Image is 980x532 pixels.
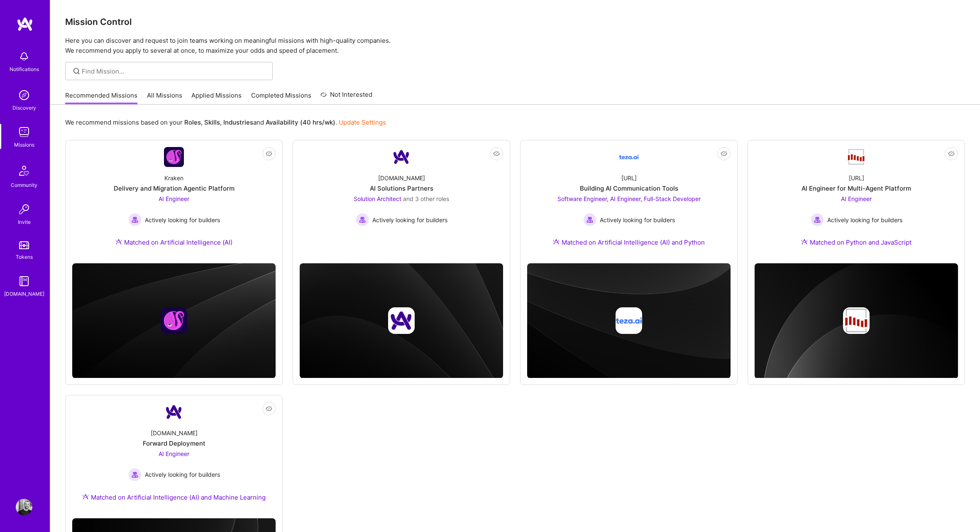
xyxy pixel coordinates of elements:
[72,66,81,76] i: icon SearchGrey
[370,184,433,193] div: AI Solutions Partners
[378,174,425,182] div: [DOMAIN_NAME]
[16,273,32,289] img: guide book
[600,216,675,224] span: Actively looking for builders
[372,216,447,224] span: Actively looking for builders
[164,147,184,167] img: Company Logo
[755,263,958,379] img: cover
[811,213,824,226] img: Actively looking for builders
[580,184,678,193] div: Building AI Communication Tools
[161,307,187,334] img: Company logo
[339,118,386,126] a: Update Settings
[14,140,34,149] div: Missions
[616,307,642,334] img: Company logo
[17,17,33,32] img: logo
[16,87,32,103] img: discovery
[19,241,29,249] img: tokens
[159,450,189,457] span: AI Engineer
[159,195,189,202] span: AI Engineer
[403,195,449,202] span: and 3 other roles
[251,91,311,105] a: Completed Missions
[846,148,866,166] img: Company Logo
[14,499,34,515] a: User Avatar
[827,216,902,224] span: Actively looking for builders
[14,161,34,181] img: Community
[164,174,183,182] div: Kraken
[849,174,864,182] div: [URL]
[557,195,701,202] span: Software Engineer, AI Engineer, Full-Stack Developer
[621,174,637,182] div: [URL]
[619,147,639,167] img: Company Logo
[204,118,220,126] b: Skills
[801,238,912,247] div: Matched on Python and JavaScript
[65,118,386,127] p: We recommend missions based on your , , and .
[356,213,369,226] img: Actively looking for builders
[223,118,253,126] b: Industries
[72,147,276,257] a: Company LogoKrakenDelivery and Migration Agentic PlatformAI Engineer Actively looking for builder...
[553,238,705,247] div: Matched on Artificial Intelligence (AI) and Python
[184,118,201,126] b: Roles
[4,289,44,298] div: [DOMAIN_NAME]
[164,402,184,422] img: Company Logo
[527,147,731,257] a: Company Logo[URL]Building AI Communication ToolsSoftware Engineer, AI Engineer, Full-Stack Develo...
[755,147,958,257] a: Company Logo[URL]AI Engineer for Multi-Agent PlatformAI Engineer Actively looking for buildersAct...
[553,238,560,245] img: Ateam Purple Icon
[72,402,276,512] a: Company Logo[DOMAIN_NAME]Forward DeploymentAI Engineer Actively looking for buildersActively look...
[115,238,122,245] img: Ateam Purple Icon
[72,263,276,378] img: cover
[147,91,182,105] a: All Missions
[10,65,39,74] div: Notifications
[128,468,142,481] img: Actively looking for builders
[82,493,89,500] img: Ateam Purple Icon
[11,181,37,189] div: Community
[114,184,235,193] div: Delivery and Migration Agentic Platform
[151,429,198,437] div: [DOMAIN_NAME]
[843,307,870,334] img: Company logo
[16,499,32,515] img: User Avatar
[16,124,32,140] img: teamwork
[388,307,415,334] img: Company logo
[300,263,503,378] img: cover
[16,201,32,218] img: Invite
[82,67,266,76] input: Find Mission...
[320,90,372,105] a: Not Interested
[12,103,36,112] div: Discovery
[527,263,731,378] img: cover
[300,147,503,257] a: Company Logo[DOMAIN_NAME]AI Solutions PartnersSolution Architect and 3 other rolesActively lookin...
[354,195,401,202] span: Solution Architect
[493,150,500,157] i: icon EyeClosed
[266,405,272,412] i: icon EyeClosed
[143,439,205,448] div: Forward Deployment
[266,118,335,126] b: Availability (40 hrs/wk)
[948,150,955,157] i: icon EyeClosed
[391,147,411,167] img: Company Logo
[802,184,911,193] div: AI Engineer for Multi-Agent Platform
[145,216,220,224] span: Actively looking for builders
[18,218,31,226] div: Invite
[65,17,965,27] h3: Mission Control
[128,213,142,226] img: Actively looking for builders
[801,238,808,245] img: Ateam Purple Icon
[583,213,596,226] img: Actively looking for builders
[65,91,137,105] a: Recommended Missions
[191,91,242,105] a: Applied Missions
[65,36,965,56] p: Here you can discover and request to join teams working on meaningful missions with high-quality ...
[721,150,727,157] i: icon EyeClosed
[266,150,272,157] i: icon EyeClosed
[16,253,33,261] div: Tokens
[841,195,872,202] span: AI Engineer
[82,493,266,502] div: Matched on Artificial Intelligence (AI) and Machine Learning
[16,48,32,65] img: bell
[115,238,232,247] div: Matched on Artificial Intelligence (AI)
[145,470,220,479] span: Actively looking for builders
